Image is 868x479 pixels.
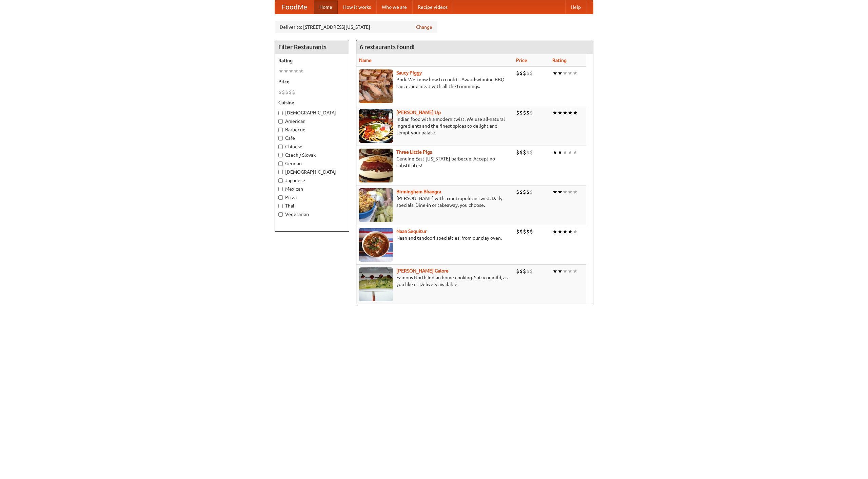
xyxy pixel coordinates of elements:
[314,0,338,14] a: Home
[396,189,441,194] a: Birmingham Bhangra
[278,135,346,141] label: Cafe
[278,202,346,209] label: Thai
[557,109,563,116] li: ★
[278,67,283,75] li: ★
[278,119,283,124] input: American
[278,211,346,218] label: Vegetarian
[278,161,283,166] input: German
[278,178,283,183] input: Japanese
[516,149,519,156] li: $
[530,228,533,235] li: $
[275,0,314,14] a: FoodMe
[519,228,523,235] li: $
[359,58,372,63] a: Name
[278,88,282,96] li: $
[359,188,393,222] img: bhangra.jpg
[552,58,567,63] a: Rating
[530,149,533,156] li: $
[396,70,422,75] b: Saucy Piggy
[519,188,523,196] li: $
[278,186,346,192] label: Mexican
[278,177,346,184] label: Japanese
[523,69,526,77] li: $
[396,268,449,274] a: [PERSON_NAME] Galore
[412,0,453,14] a: Recipe videos
[278,204,283,208] input: Thai
[519,69,523,77] li: $
[552,188,557,196] li: ★
[359,195,511,209] p: [PERSON_NAME] with a metropolitan twist. Daily specials. Dine-in or takeaway, you choose.
[359,116,511,136] p: Indian food with a modern twist. We use all-natural ingredients and the finest spices to delight ...
[573,267,578,275] li: ★
[376,0,412,14] a: Who we are
[396,149,432,155] a: Three Little Pigs
[557,188,563,196] li: ★
[416,24,432,30] a: Change
[557,228,563,235] li: ★
[278,118,346,125] label: American
[299,67,304,75] li: ★
[557,267,563,275] li: ★
[278,152,346,158] label: Czech / Slovak
[278,109,346,116] label: [DEMOGRAPHIC_DATA]
[563,188,568,196] li: ★
[289,67,294,75] li: ★
[278,111,283,115] input: [DEMOGRAPHIC_DATA]
[516,58,527,63] a: Price
[289,88,292,96] li: $
[516,267,519,275] li: $
[552,69,557,77] li: ★
[523,228,526,235] li: $
[568,188,573,196] li: ★
[573,109,578,116] li: ★
[519,109,523,116] li: $
[519,267,523,275] li: $
[563,69,568,77] li: ★
[523,188,526,196] li: $
[285,88,289,96] li: $
[278,136,283,140] input: Cafe
[516,69,519,77] li: $
[523,109,526,116] li: $
[552,149,557,156] li: ★
[278,212,283,217] input: Vegetarian
[278,194,346,201] label: Pizza
[396,228,427,234] a: Naan Sequitur
[278,169,346,175] label: [DEMOGRAPHIC_DATA]
[338,0,376,14] a: How it works
[523,267,526,275] li: $
[516,109,519,116] li: $
[278,195,283,200] input: Pizza
[396,110,441,115] b: [PERSON_NAME] Up
[526,188,530,196] li: $
[516,188,519,196] li: $
[526,228,530,235] li: $
[282,88,285,96] li: $
[563,228,568,235] li: ★
[526,69,530,77] li: $
[275,40,349,54] h4: Filter Restaurants
[563,267,568,275] li: ★
[568,69,573,77] li: ★
[573,228,578,235] li: ★
[516,228,519,235] li: $
[278,187,283,191] input: Mexican
[359,274,511,288] p: Famous North Indian home cooking. Spicy or mild, as you like it. Delivery available.
[557,149,563,156] li: ★
[526,267,530,275] li: $
[359,155,511,169] p: Genuine East [US_STATE] barbecue. Accept no substitutes!
[294,67,299,75] li: ★
[526,109,530,116] li: $
[278,128,283,132] input: Barbecue
[359,69,393,103] img: saucy.jpg
[278,57,346,64] h5: Rating
[563,109,568,116] li: ★
[359,235,511,241] p: Naan and tandoori specialties, from our clay oven.
[568,149,573,156] li: ★
[278,143,346,150] label: Chinese
[563,149,568,156] li: ★
[565,0,586,14] a: Help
